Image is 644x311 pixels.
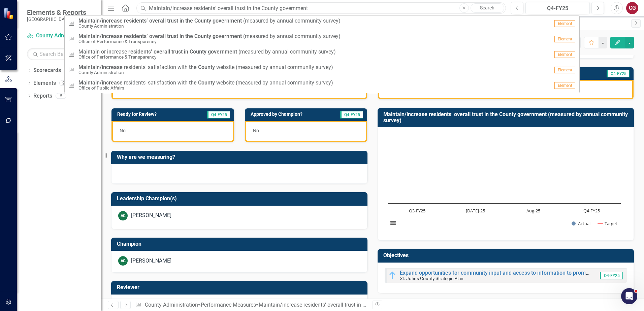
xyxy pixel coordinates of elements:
[78,18,123,24] strong: Maintain/increase
[117,196,364,202] h3: Leadership Champion(s)
[198,79,215,86] strong: County
[621,288,637,304] iframe: Intercom live chat
[107,48,111,55] strong: in
[201,302,256,308] a: Performance Measures
[167,18,178,24] strong: trust
[167,33,178,39] strong: trust
[56,93,66,99] div: 5
[128,48,152,55] strong: residents’
[33,92,52,100] a: Reports
[208,48,237,55] strong: government
[190,48,206,55] strong: County
[554,20,575,27] span: Element
[27,48,94,60] input: Search Below...
[554,82,575,89] span: Element
[149,33,166,39] strong: overall
[185,18,193,24] strong: the
[65,15,579,31] a: Maintain/increase residents’ overall trust in the County government (measured by annual community...
[383,252,631,258] h3: Objectives
[180,18,184,24] strong: in
[466,208,485,214] text: [DATE]-25
[78,85,334,91] small: Office of Public Affairs
[118,211,128,220] div: AC
[600,272,623,279] span: Q4-FY25
[131,257,171,265] div: [PERSON_NAME]
[78,18,341,24] span: ( m e a s u r e d b y a n n u a l c o m m u n i t y s u r v e y )
[388,271,396,279] img: In Progress
[253,128,259,133] span: No
[213,33,242,39] strong: government
[572,220,590,227] button: Show Actual
[78,33,342,39] span: ( m e a s u r e d b y a n n u a l c o m m u n i t y s u r v e y )
[33,67,61,74] a: Scorecards
[207,111,230,118] span: Q4-FY25
[78,24,341,29] small: County Administration
[340,111,363,118] span: Q4-FY25
[65,31,579,46] a: Maintain/increase residents’ overall trust in the County government (measured by annual community...
[554,51,575,58] span: Element
[117,112,188,117] h3: Ready for Review?
[78,49,336,55] span: M a t a o r c r e a s e ( m e a s u r e d b y a n n u a l c o m m u n i t y s u r v e y )
[145,302,198,308] a: County Administration
[59,80,70,86] div: 20
[65,62,579,77] a: Maintain/increase residents' satisfaction with the County website (measured by annual community s...
[78,64,123,70] strong: Maintain/increase
[198,64,215,70] strong: County
[526,208,540,214] text: Aug-25
[194,33,211,39] strong: County
[117,154,364,160] h3: Why are we measuring?
[117,284,364,290] h3: Reviewer
[528,4,587,12] div: Q4-FY25
[33,79,56,87] a: Elements
[27,32,94,40] a: County Administration
[78,79,123,86] strong: Maintain/increase
[626,2,638,14] button: CG
[400,276,463,281] small: St. Johns County Strategic Plan
[120,128,126,133] span: No
[409,208,425,214] text: Q3-FY25
[383,111,631,123] h3: Maintain/increase residents’ overall trust in the County government (measured by annual community...
[471,3,504,13] a: Search
[194,18,211,24] strong: County
[388,218,398,228] button: View chart menu, Chart
[131,212,171,219] div: [PERSON_NAME]
[27,8,86,16] span: Elements & Reports
[78,39,342,44] small: Office of Performance & Transparency
[118,256,128,266] div: AC
[27,16,86,22] small: [GEOGRAPHIC_DATA]
[3,8,15,20] img: ClearPoint Strategy
[78,33,123,39] strong: Maintain/increase
[189,79,197,86] strong: the
[554,36,575,42] span: Element
[189,64,197,70] strong: the
[185,33,193,39] strong: the
[583,208,600,214] text: Q4-FY25
[124,33,148,39] strong: residents’
[78,64,333,70] span: r e s i d e n t s ' s a t i s f a c t i o n w i t h w e b s i t e ( m e a s u r e d b y a n n u a...
[78,80,334,86] span: r e s i d e n t s ' s a t i s f a c t i o n w i t h w e b s i t e ( m e a s u r e d b y a n n u a...
[607,70,630,77] span: Q4-FY25
[154,48,170,55] strong: overall
[117,241,364,247] h3: Champion
[78,55,336,60] small: Office of Performance & Transparency
[171,48,183,55] strong: trust
[525,2,590,14] button: Q4-FY25
[78,70,333,75] small: County Administration
[213,18,242,24] strong: government
[598,220,618,227] button: Show Target
[136,2,506,14] input: Search ClearPoint...
[184,48,188,55] strong: in
[180,33,184,39] strong: in
[135,301,367,309] div: » »
[149,18,166,24] strong: overall
[65,77,579,93] a: Maintain/increase residents' satisfaction with the County website (measured by annual community s...
[554,67,575,73] span: Element
[259,302,516,308] div: Maintain/increase residents’ overall trust in the County government (measured by annual community...
[65,46,579,62] a: Mata or increase residents’ overall trust in County government (measured by annual community surv...
[385,133,624,234] svg: Interactive chart
[251,112,328,117] h3: Approved by Champion?
[124,18,148,24] strong: residents’
[385,133,627,234] div: Chart. Highcharts interactive chart.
